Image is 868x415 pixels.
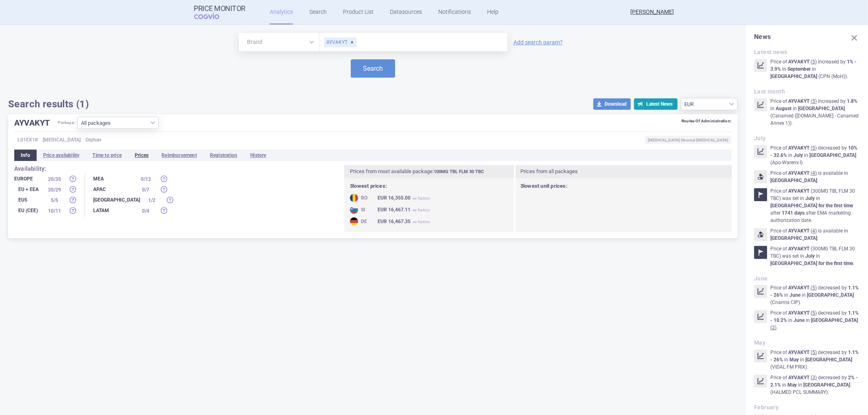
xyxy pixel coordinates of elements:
strong: [GEOGRAPHIC_DATA] [770,178,817,183]
h2: 3 lowest unit prices: [520,183,726,190]
img: Romania [350,194,358,202]
a: Add search param? [514,39,563,45]
strong: May [789,357,799,363]
li: History [244,150,273,161]
strong: [GEOGRAPHIC_DATA] [770,74,817,79]
strong: [GEOGRAPHIC_DATA] [770,261,817,266]
u: ( 5 ) [811,350,817,355]
div: 0 / 7 [136,186,156,194]
strong: Price Monitor [194,4,246,13]
p: Price of increased by in in ( CPN (MoH) ) . [770,58,860,80]
span: COGVIO [194,13,231,19]
strong: [GEOGRAPHIC_DATA] [805,357,852,363]
u: ( 3 ) [811,375,817,380]
div: EU (CEE) [14,206,43,215]
p: Price of is available in . [770,227,860,242]
h2: June [754,275,860,282]
div: EU + EEA [14,185,43,193]
strong: [GEOGRAPHIC_DATA] [798,106,845,111]
div: EUR 16,355.00 [378,194,430,202]
a: Price MonitorCOGVIO [194,4,246,20]
span: ex-factory [413,208,430,212]
u: ( 2 ) [770,325,776,330]
strong: [GEOGRAPHIC_DATA] [809,152,856,158]
u: ( 5 ) [811,310,817,316]
strong: [GEOGRAPHIC_DATA] [770,203,817,209]
h2: 3 lowest prices: [350,183,509,190]
div: 20 / 35 [44,175,65,183]
strong: [GEOGRAPHIC_DATA] [770,235,817,241]
strong: July [805,253,815,259]
strong: AYVAKYT [788,375,809,380]
div: Europe [14,175,43,183]
u: ( 5 ) [811,59,817,65]
h1: Search results (1) [8,98,89,110]
h2: Availability: [14,165,344,172]
div: 5 / 5 [44,196,65,204]
strong: 10% - 32.6% [770,145,857,158]
strong: 1.8% [847,98,857,104]
p: Price of ( 300MG TBL FLM 30 TBC ) was set in in . [770,245,860,267]
button: Download [593,98,631,110]
h2: Last month [754,88,860,95]
u: ( 5 ) [811,145,817,151]
u: ( 4 ) [811,228,817,234]
p: Price of is available in . [770,169,860,184]
div: 10 / 11 [44,207,65,215]
strong: June [789,292,800,298]
h3: Prices from all packages [515,165,732,178]
div: SI [350,206,374,214]
div: DE [350,217,374,226]
strong: AYVAKYT [788,188,809,194]
div: EU5 [14,196,43,204]
p: Price of increased by in in ( Canamed ([DOMAIN_NAME] - Canamed Annex 1) ) . [770,98,860,127]
span: ex-factory [413,219,430,224]
p: Price of decreased by in in . [770,309,860,331]
h2: July [754,135,860,142]
strong: AYVAKYT [788,170,809,176]
h1: AYVAKYT [14,117,58,129]
h2: May [754,339,860,346]
div: EUR 16,467.35 [378,217,430,226]
strong: AYVAKYT [788,246,809,252]
strong: 100MG TBL FLM 30 TBC [434,169,484,174]
div: AYVAKYT [324,37,356,47]
li: Price availability [37,150,86,161]
strong: July [805,196,815,201]
div: EUR 16,467.11 [378,206,430,214]
img: Slovenia [350,206,358,214]
div: RO [350,194,374,202]
strong: September [787,66,811,72]
strong: AYVAKYT [788,59,809,65]
u: ( 5 ) [811,98,817,104]
button: Search [351,59,395,78]
h2: February [754,404,860,411]
span: [MEDICAL_DATA] [43,136,81,144]
h3: Prices from most available package: [344,165,515,178]
strong: [GEOGRAPHIC_DATA] [803,382,850,388]
p: Price of ( 300MG TBL FLM 30 TBC ) was set in in after after EMA marketing authorization date . [770,187,860,224]
strong: AYVAKYT [788,145,809,151]
div: LATAM [93,206,134,215]
strong: May [787,382,797,388]
button: Latest News [634,98,678,110]
strong: July [794,152,803,158]
li: Prices [128,150,155,161]
p: Price of decreased by in in ( Cnamts CIP ) . [770,284,860,306]
h2: Latest news [754,49,860,56]
div: 0 / 12 [136,175,156,183]
span: Package: [58,117,75,129]
strong: AYVAKYT [788,310,809,316]
img: Germany [350,217,358,226]
div: [GEOGRAPHIC_DATA] [93,196,140,204]
u: ( 4 ) [811,170,817,176]
strong: AYVAKYT [788,350,809,355]
p: Price of decreased by in in ( HALMED PCL SUMMARY ) . [770,374,860,396]
strong: [GEOGRAPHIC_DATA] [807,292,854,298]
p: Price of decreased by in in ( Apo-Warenv.I ) . [770,144,860,166]
span: [MEDICAL_DATA] Stromal [MEDICAL_DATA] [645,136,732,144]
span: Orphan [85,136,101,144]
div: Routes Of Administration: [682,119,732,124]
li: Reimbursement [155,150,203,161]
span: ex-factory [413,196,430,200]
